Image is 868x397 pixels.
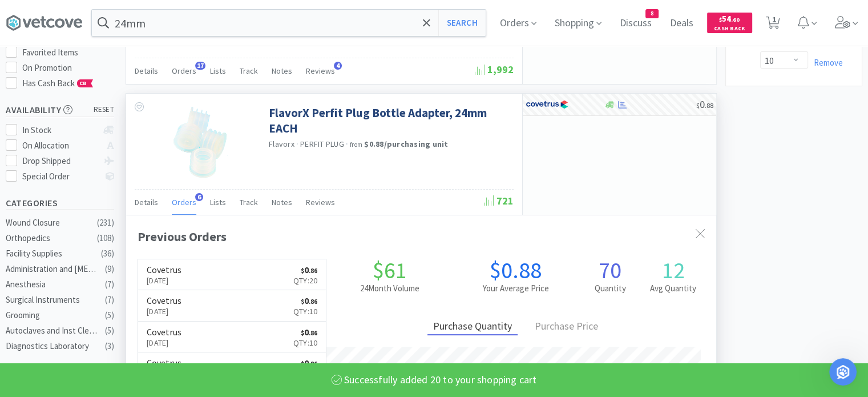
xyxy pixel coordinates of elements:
p: [DATE] [147,274,181,287]
span: reset [94,104,115,116]
div: Favorited Items [22,46,115,59]
div: Wound Closure [6,216,98,230]
div: Diagnostics Laboratory [6,339,98,353]
div: Previous Orders [138,227,705,247]
a: FlavorX Perfit Plug Bottle Adapter, 24mm EACH [269,105,511,137]
h1: 12 [642,259,705,282]
span: $ [696,101,700,110]
img: 77fca1acd8b6420a9015268ca798ef17_1.png [526,96,568,113]
span: . 86 [309,360,317,368]
div: ( 3 ) [105,339,114,353]
span: 1,992 [475,63,514,76]
p: [DATE] [147,305,181,318]
div: In Stock [22,123,98,137]
span: Track [240,66,258,76]
span: Reviews [306,66,335,76]
h2: Your Average Price [453,282,579,295]
h1: $61 [326,259,453,282]
span: 0 [301,295,317,306]
div: ( 231 ) [97,216,114,230]
div: ( 5 ) [105,324,114,338]
h6: Covetrus [147,296,181,305]
a: $54.60Cash Back [707,7,752,38]
div: Autoclaves and Inst Cleaners [6,324,98,338]
h2: Quantity [579,282,641,295]
a: 1 [761,19,785,30]
p: Qty: 20 [293,274,318,287]
span: Details [135,66,158,76]
strong: $0.88 / purchasing unit [364,139,448,149]
span: . 86 [309,329,317,337]
h5: Categories [6,197,114,210]
div: Purchase Quantity [427,318,518,336]
p: [DATE] [147,336,181,349]
h6: Covetrus [147,358,181,367]
div: Drop Shipped [22,154,98,168]
a: Covetrus[DATE]$0.86Qty:10 [138,352,326,384]
span: Orders [172,197,196,207]
h6: Covetrus [147,327,181,336]
a: Flavorx [269,139,294,149]
h1: 70 [579,259,641,282]
span: 0 [696,98,713,111]
div: ( 5 ) [105,308,114,322]
span: 721 [484,194,514,207]
h2: Avg Quantity [642,282,705,295]
span: . 86 [309,298,317,306]
span: $ [719,16,722,23]
div: Purchase Price [529,318,604,336]
h2: 24 Month Volume [326,282,453,295]
span: . 86 [309,267,317,275]
span: . 88 [705,101,713,110]
span: · [296,139,298,149]
span: Lists [210,66,226,76]
a: Covetrus[DATE]$0.86Qty:10 [138,322,326,353]
input: Search by item, sku, manufacturer, ingredient, size... [92,10,486,36]
div: Facility Supplies [6,247,98,260]
span: Details [135,197,158,207]
a: Discuss8 [615,18,656,29]
p: Qty: 10 [293,336,318,349]
span: 54 [719,13,740,24]
span: 4 [334,62,342,70]
span: $ [301,360,304,368]
span: Track [240,197,258,207]
span: $ [301,267,304,275]
div: Administration and [MEDICAL_DATA] [6,262,98,276]
span: 8 [646,10,658,18]
h5: Availability [6,103,114,117]
span: Cash Back [714,26,745,33]
span: · [346,139,348,149]
div: Orthopedics [6,231,98,245]
span: Reviews [306,197,335,207]
span: 0 [301,357,317,368]
p: Qty: 10 [293,305,318,318]
h6: Covetrus [147,265,181,274]
span: PERFIT PLUG [300,139,344,149]
span: Has Cash Back [22,78,94,89]
span: from [350,141,362,149]
span: 6 [195,193,203,201]
span: 0 [301,264,317,275]
span: 0 [301,326,317,338]
h1: $0.88 [453,259,579,282]
div: ( 7 ) [105,293,114,307]
span: Lists [210,197,226,207]
div: On Promotion [22,61,115,75]
div: ( 108 ) [97,231,114,245]
span: Notes [272,66,292,76]
div: Grooming [6,308,98,322]
div: Special Order [22,170,98,183]
a: Covetrus[DATE]$0.86Qty:10 [138,290,326,322]
a: Remove [808,57,843,68]
div: On Allocation [22,139,98,153]
div: Anesthesia [6,278,98,291]
span: . 60 [731,16,740,23]
iframe: Intercom live chat [829,358,857,386]
div: ( 9 ) [105,262,114,276]
div: ( 7 ) [105,278,114,291]
a: Covetrus[DATE]$0.86Qty:20 [138,259,326,291]
img: 710158ff142741adab814880cc5692c8_542004.png [169,105,232,179]
span: 17 [195,62,205,70]
div: Surgical Instruments [6,293,98,307]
